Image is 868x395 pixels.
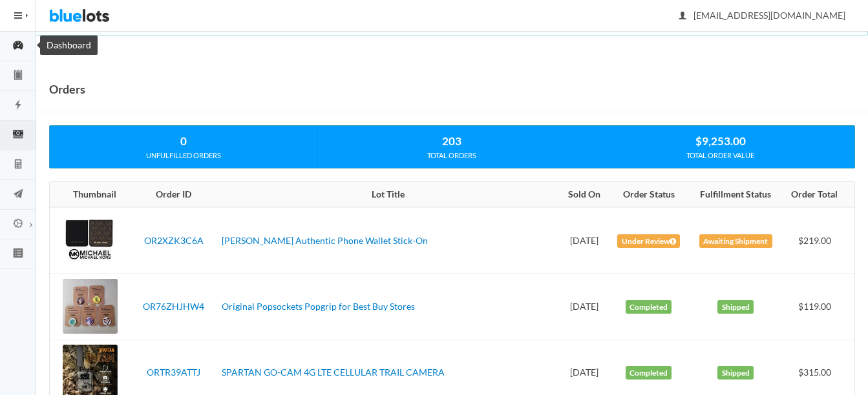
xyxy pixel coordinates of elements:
td: $219.00 [782,207,854,274]
label: Shipped [717,300,754,314]
td: [DATE] [560,207,608,274]
td: [DATE] [560,274,608,339]
th: Fulfillment Status [690,182,783,208]
th: Lot Title [217,182,560,208]
a: ORTR39ATTJ [147,367,200,378]
th: Order Total [782,182,854,208]
th: Order Status [608,182,689,208]
ion-icon: person [676,10,689,23]
div: TOTAL ORDER VALUE [586,150,854,161]
label: Under Review [617,234,680,248]
th: Sold On [560,182,608,208]
strong: $9,253.00 [695,134,746,148]
strong: 203 [442,134,461,148]
label: Shipped [717,366,754,380]
div: UNFULFILLED ORDERS [50,150,317,161]
th: Order ID [131,182,217,208]
h1: Orders [49,79,85,99]
label: Completed [626,300,672,314]
label: Completed [626,366,672,380]
a: Original Popsockets Popgrip for Best Buy Stores [222,301,415,312]
label: Awaiting Shipment [699,234,772,248]
a: SPARTAN GO-CAM 4G LTE CELLULAR TRAIL CAMERA [222,367,445,378]
th: Thumbnail [50,182,131,208]
span: [EMAIL_ADDRESS][DOMAIN_NAME] [679,10,845,21]
td: $119.00 [782,274,854,339]
a: [PERSON_NAME] Authentic Phone Wallet Stick-On [222,235,428,246]
a: OR2XZK3C6A [144,235,204,246]
a: OR76ZHJHW4 [143,301,204,312]
strong: 0 [180,134,187,148]
div: Dashboard [40,35,98,55]
div: TOTAL ORDERS [318,150,586,161]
